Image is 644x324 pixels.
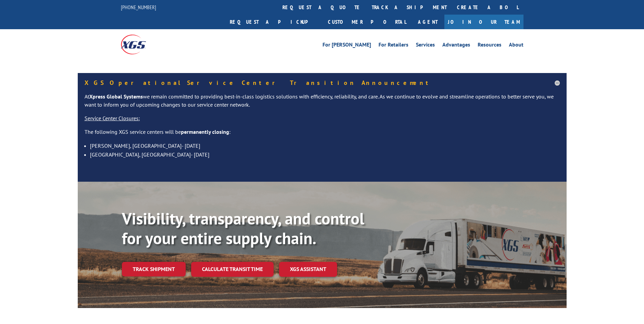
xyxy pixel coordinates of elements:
a: Services [416,42,435,50]
a: Track shipment [122,262,186,276]
h5: XGS Operational Service Center Transition Announcement [85,80,560,86]
a: Join Our Team [444,15,523,29]
a: Customer Portal [323,15,411,29]
strong: Xpress Global Systems [89,93,143,100]
p: At we remain committed to providing best-in-class logistics solutions with efficiency, reliabilit... [85,93,560,114]
li: [GEOGRAPHIC_DATA], [GEOGRAPHIC_DATA]- [DATE] [90,150,560,159]
strong: permanently closing [181,128,229,135]
a: [PHONE_NUMBER] [121,4,156,11]
a: Request a pickup [225,15,323,29]
a: Agent [411,15,444,29]
li: [PERSON_NAME], [GEOGRAPHIC_DATA]- [DATE] [90,141,560,150]
a: Calculate transit time [191,262,274,276]
u: Service Center Closures: [85,115,140,122]
a: About [509,42,523,50]
a: Advantages [442,42,470,50]
a: For Retailers [379,42,408,50]
a: Resources [478,42,501,50]
a: For [PERSON_NAME] [323,42,371,50]
p: The following XGS service centers will be : [85,128,560,142]
a: XGS ASSISTANT [279,262,337,276]
b: Visibility, transparency, and control for your entire supply chain. [122,208,364,249]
